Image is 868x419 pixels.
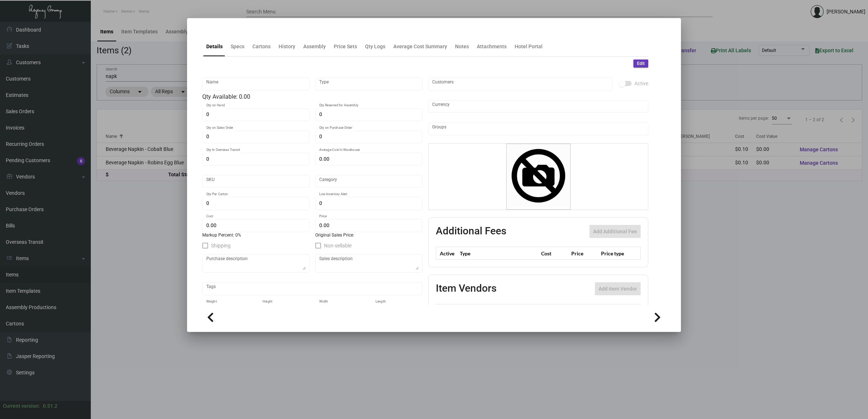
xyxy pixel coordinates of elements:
[599,286,637,292] span: Add item Vendor
[637,61,645,67] span: Edit
[477,43,507,50] div: Attachments
[334,43,357,50] div: Price Sets
[455,43,469,50] div: Notes
[436,282,496,295] h2: Item Vendors
[569,247,599,260] th: Price
[595,282,641,295] button: Add item Vendor
[634,79,648,88] span: Active
[303,43,326,50] div: Assembly
[539,247,569,260] th: Cost
[633,59,648,67] button: Edit
[467,304,578,317] th: Vendor
[593,229,637,234] span: Add Additional Fee
[578,304,640,317] th: SKU
[252,43,271,50] div: Cartons
[436,304,467,317] th: Preffered
[279,43,295,50] div: History
[432,126,645,132] input: Add new..
[436,247,458,260] th: Active
[458,247,539,260] th: Type
[206,43,223,50] div: Details
[3,402,40,410] div: Current version:
[43,402,57,410] div: 0.51.2
[202,93,422,101] div: Qty Available: 0.00
[365,43,385,50] div: Qty Logs
[436,225,506,238] h2: Additional Fees
[589,225,641,238] button: Add Additional Fee
[231,43,244,50] div: Specs
[324,241,352,250] span: Non-sellable
[432,81,609,87] input: Add new..
[599,247,632,260] th: Price type
[393,43,447,50] div: Average Cost Summary
[515,43,543,50] div: Hotel Portal
[211,241,231,250] span: Shipping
